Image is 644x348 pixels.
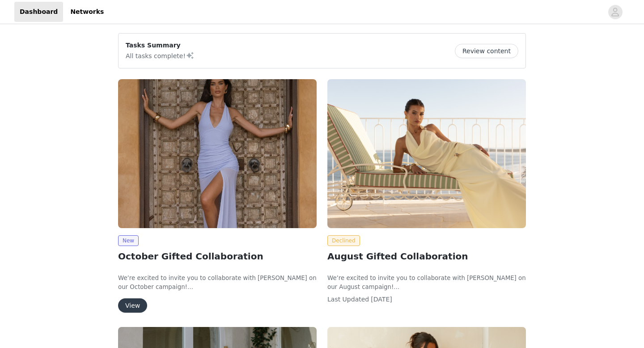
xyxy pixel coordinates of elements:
[327,296,369,303] span: Last Updated
[327,79,526,228] img: Peppermayo EU
[65,2,109,22] a: Networks
[611,5,619,19] div: avatar
[118,235,139,246] span: New
[118,79,317,228] img: Peppermayo EU
[327,235,360,246] span: Declined
[118,302,147,309] a: View
[118,298,147,313] button: View
[126,50,195,61] p: All tasks complete!
[371,296,392,303] span: [DATE]
[327,275,526,290] span: We’re excited to invite you to collaborate with [PERSON_NAME] on our August campaign!
[118,275,317,290] span: We’re excited to invite you to collaborate with [PERSON_NAME] on our October campaign!
[14,2,63,22] a: Dashboard
[126,41,195,50] p: Tasks Summary
[327,250,526,263] h2: August Gifted Collaboration
[455,44,518,58] button: Review content
[118,250,317,263] h2: October Gifted Collaboration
